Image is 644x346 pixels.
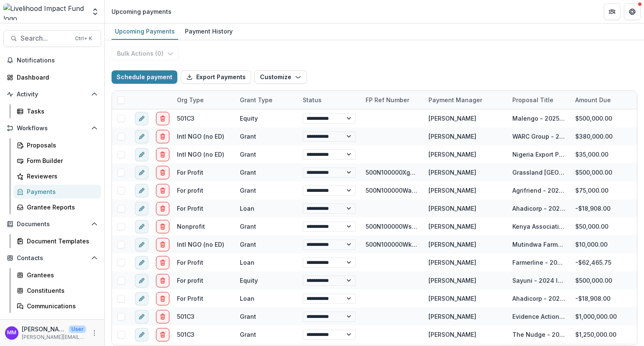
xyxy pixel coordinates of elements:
[240,114,258,123] div: Equity
[570,271,633,289] div: $500,000.00
[512,132,565,141] div: WARC Group - 2025 Investment
[13,154,101,168] a: Form Builder
[156,274,169,287] button: delete
[428,294,476,303] div: [PERSON_NAME]
[135,256,148,269] button: edit
[235,91,298,109] div: Grant Type
[156,112,169,125] button: delete
[512,276,565,285] div: Sayuni - 2024 Investment
[428,240,476,249] div: [PERSON_NAME]
[428,150,476,159] div: [PERSON_NAME]
[13,169,101,183] a: Reviewers
[177,132,224,141] div: Intl NGO (no ED)
[135,148,148,161] button: edit
[17,125,88,132] span: Workflows
[135,328,148,341] button: edit
[298,91,361,109] div: Status
[177,186,203,195] div: For profit
[89,328,99,338] button: More
[177,294,203,303] div: For Profit
[177,204,203,213] div: For Profit
[182,25,236,37] div: Payment History
[182,23,236,40] a: Payment History
[428,258,476,267] div: [PERSON_NAME]
[156,310,169,323] button: delete
[73,34,94,43] div: Ctrl + K
[112,70,177,84] button: Schedule payment
[13,104,101,118] a: Tasks
[17,73,94,82] div: Dashboard
[108,5,175,18] nav: breadcrumb
[240,276,258,285] div: Equity
[69,325,86,333] p: User
[428,114,476,123] div: [PERSON_NAME]
[13,138,101,152] a: Proposals
[512,258,565,267] div: Farmerline - 2024 Loan
[512,294,565,303] div: Ahadicorp - 2024 Loan
[512,204,565,213] div: Ahadicorp - 2024 Loan
[177,240,224,249] div: Intl NGO (no ED)
[240,258,254,267] div: Loan
[428,312,476,321] div: [PERSON_NAME]
[428,204,476,213] div: [PERSON_NAME]
[570,235,633,253] div: $10,000.00
[240,132,256,141] div: Grant
[13,234,101,248] a: Document Templates
[570,199,633,217] div: -$18,908.00
[428,330,476,339] div: [PERSON_NAME]
[156,328,169,341] button: delete
[112,47,179,60] button: Bulk Actions (0)
[135,112,148,125] button: edit
[3,251,101,265] button: Open Contacts
[3,3,86,20] img: Livelihood Impact Fund logo
[570,325,633,343] div: $1,250,000.00
[507,96,558,104] div: Proposal Title
[177,330,195,339] div: 501C3
[156,148,169,161] button: delete
[366,168,418,177] div: 500N100000XgsFYIAZ
[570,307,633,325] div: $1,000,000.00
[512,240,565,249] div: Mutindwa Farmers Cooperative - 2025 - Goodbye [PERSON_NAME]
[428,222,476,231] div: [PERSON_NAME]
[254,70,307,84] button: Customize
[570,91,633,109] div: Amount Due
[3,54,101,67] button: Notifications
[570,109,633,127] div: $500,000.00
[156,256,169,269] button: delete
[135,202,148,215] button: edit
[423,91,507,109] div: Payment Manager
[570,163,633,181] div: $500,000.00
[13,284,101,297] a: Constituents
[570,253,633,271] div: -$62,465.75
[27,286,94,295] div: Constituents
[512,222,565,231] div: Kenya Association of Manufacturers - 2025 GTKY Grant
[135,310,148,323] button: edit
[240,330,256,339] div: Grant
[3,30,101,47] button: Search...
[177,312,195,321] div: 501C3
[423,96,487,104] div: Payment Manager
[428,168,476,177] div: [PERSON_NAME]
[3,70,101,84] a: Dashboard
[570,181,633,199] div: $75,000.00
[512,330,565,339] div: The Nudge - 2024-26 Grant
[17,255,88,262] span: Contacts
[7,330,16,336] div: Miriam Mwangi
[570,217,633,235] div: $50,000.00
[3,121,101,135] button: Open Workflows
[135,220,148,233] button: edit
[172,96,209,104] div: Org type
[624,3,641,20] button: Get Help
[135,184,148,197] button: edit
[428,132,476,141] div: [PERSON_NAME]
[27,203,94,212] div: Grantee Reports
[27,141,94,150] div: Proposals
[22,333,86,341] p: [PERSON_NAME][EMAIL_ADDRESS][DOMAIN_NAME]
[507,91,570,109] div: Proposal Title
[428,276,476,285] div: [PERSON_NAME]
[177,222,205,231] div: Nonprofit
[570,145,633,163] div: $35,000.00
[428,186,476,195] div: [PERSON_NAME]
